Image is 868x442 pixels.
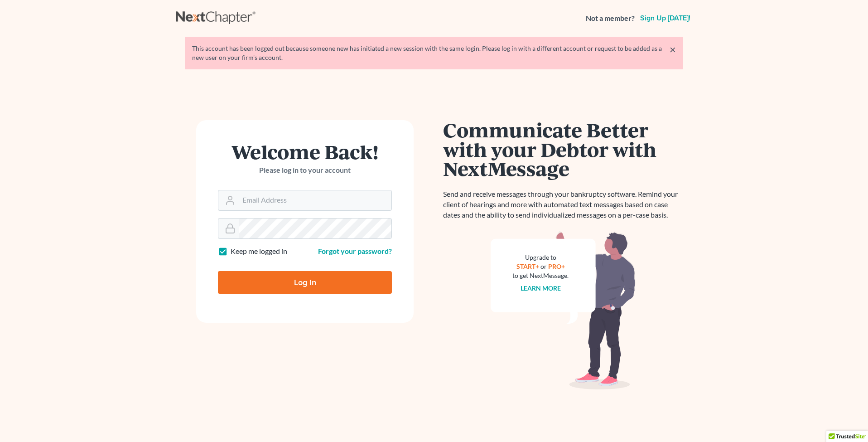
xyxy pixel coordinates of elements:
[512,253,569,262] div: Upgrade to
[516,262,539,270] a: START+
[218,165,392,175] p: Please log in to your account
[540,262,547,270] span: or
[239,190,391,210] input: Email Address
[443,120,683,178] h1: Communicate Better with your Debtor with NextMessage
[638,15,692,22] a: Sign up [DATE]!
[512,271,569,280] div: to get NextMessage.
[231,246,287,257] label: Keep me logged in
[548,262,565,270] a: PRO+
[218,142,392,161] h1: Welcome Back!
[443,189,683,220] p: Send and receive messages through your bankruptcy software. Remind your client of hearings and mo...
[670,44,676,55] a: ×
[491,231,636,390] img: nextmessage_bg-59042aed3d76b12b5cd301f8e5b87938c9018125f34e5fa2b7a6b67550977c72.svg
[218,271,392,294] input: Log In
[318,247,392,255] a: Forgot your password?
[192,44,676,62] div: This account has been logged out because someone new has initiated a new session with the same lo...
[586,13,635,24] strong: Not a member?
[521,284,561,292] a: Learn more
